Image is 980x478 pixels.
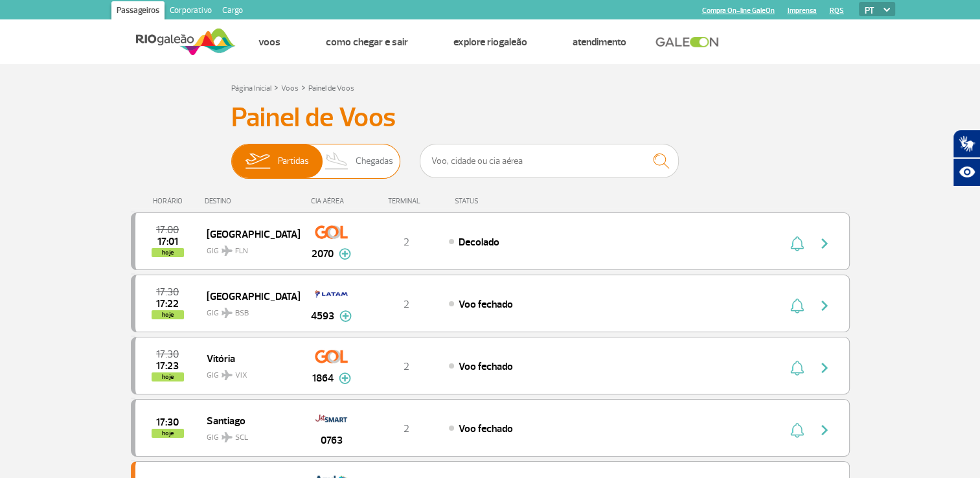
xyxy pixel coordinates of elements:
[339,248,351,260] img: mais-info-painel-voo.svg
[459,236,499,249] span: Decolado
[235,245,248,257] span: FLN
[790,360,804,376] img: sino-painel-voo.svg
[817,422,832,438] img: seta-direita-painel-voo.svg
[152,310,184,319] span: hoje
[207,238,290,257] span: GIG
[235,432,248,444] span: SCL
[953,130,980,187] div: Plugin de acessibilidade da Hand Talk.
[156,299,179,308] span: 2025-09-30 17:22:00
[817,360,832,376] img: seta-direita-painel-voo.svg
[258,36,280,49] a: Voos
[156,288,179,297] span: 2025-09-30 17:30:00
[420,144,679,178] input: Voo, cidade ou cia aérea
[318,144,356,178] img: slider-desembarque
[156,418,179,427] span: 2025-09-30 17:30:00
[278,144,309,178] span: Partidas
[448,197,554,205] div: STATUS
[326,36,408,49] a: Como chegar e sair
[817,298,832,313] img: seta-direita-painel-voo.svg
[207,425,290,444] span: GIG
[207,301,290,319] span: GIG
[356,144,393,178] span: Chegadas
[953,158,980,187] button: Abrir recursos assistivos.
[459,422,513,435] span: Voo fechado
[404,360,409,373] span: 2
[702,6,775,15] a: Compra On-line GaleOn
[207,225,290,242] span: [GEOGRAPHIC_DATA]
[231,84,271,93] a: Página Inicial
[274,80,279,95] a: >
[790,298,804,313] img: sino-painel-voo.svg
[156,225,179,234] span: 2025-09-30 17:00:00
[311,308,334,324] span: 4593
[165,1,217,22] a: Corporativo
[459,360,513,373] span: Voo fechado
[817,236,832,251] img: seta-direita-painel-voo.svg
[339,372,351,384] img: mais-info-painel-voo.svg
[404,422,409,435] span: 2
[231,102,749,134] h3: Painel de Voos
[790,422,804,438] img: sino-painel-voo.svg
[152,248,184,257] span: hoje
[404,236,409,249] span: 2
[790,236,804,251] img: sino-painel-voo.svg
[111,1,165,22] a: Passageiros
[205,197,299,205] div: DESTINO
[788,6,817,15] a: Imprensa
[312,246,334,262] span: 2070
[299,197,364,205] div: CIA AÉREA
[222,370,233,380] img: destiny_airplane.svg
[222,308,233,318] img: destiny_airplane.svg
[281,84,299,93] a: Voos
[830,6,844,15] a: RQS
[157,237,178,246] span: 2025-09-30 17:01:00
[339,310,352,322] img: mais-info-painel-voo.svg
[312,370,334,386] span: 1864
[152,429,184,438] span: hoje
[364,197,448,205] div: TERMINAL
[217,1,248,22] a: Cargo
[207,412,290,429] span: Santiago
[453,36,527,49] a: Explore RIOgaleão
[152,372,184,381] span: hoje
[222,245,233,256] img: destiny_airplane.svg
[135,197,205,205] div: HORÁRIO
[207,288,290,304] span: [GEOGRAPHIC_DATA]
[235,308,249,319] span: BSB
[953,130,980,158] button: Abrir tradutor de língua de sinais.
[156,350,179,359] span: 2025-09-30 17:30:00
[207,350,290,367] span: Vitória
[301,80,306,95] a: >
[573,36,626,49] a: Atendimento
[156,361,179,370] span: 2025-09-30 17:23:47
[404,298,409,311] span: 2
[222,432,233,442] img: destiny_airplane.svg
[308,84,354,93] a: Painel de Voos
[235,370,247,381] span: VIX
[459,298,513,311] span: Voo fechado
[321,433,343,448] span: 0763
[237,144,278,178] img: slider-embarque
[207,363,290,381] span: GIG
